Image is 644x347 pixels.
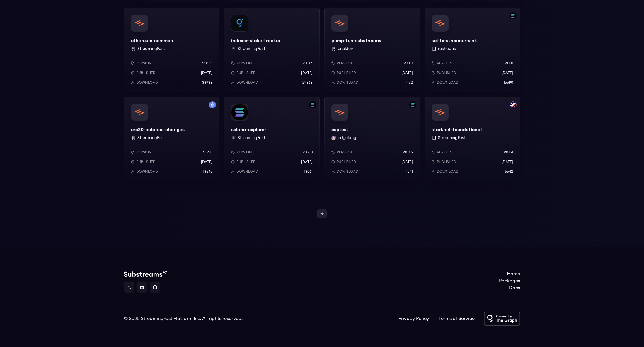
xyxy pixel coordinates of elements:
p: [DATE] [401,160,413,164]
img: Filter by mainnet network [209,101,216,108]
a: Filter by solana networksolana-explorersolana-explorer StreamingFastVersionv0.2.0Published[DATE]D... [224,97,320,181]
p: Published [236,160,256,164]
div: © 2025 StreamingFast Platform Inc. All rights reserved. [124,315,243,322]
p: Published [337,71,356,75]
p: [DATE] [301,71,313,75]
a: Filter by solana networkosptestosptestedgelang edgelangVersionv0.0.5Published[DATE]Download9541 [324,97,420,181]
img: Filter by solana network [409,101,416,108]
p: Download [437,80,459,85]
p: [DATE] [502,71,513,75]
button: StreamingFast [137,135,165,141]
p: 16690 [504,80,513,85]
p: 5642 [505,169,513,174]
p: Download [437,169,459,174]
p: 29368 [302,80,313,85]
img: Powered by The Graph [484,312,520,326]
p: Published [437,160,456,164]
p: 13061 [304,169,313,174]
a: Docs [499,284,520,291]
p: Published [437,71,456,75]
button: StreamingFast [438,135,466,141]
button: StreamingFast [238,135,265,141]
a: ethereum-commonethereum-common StreamingFastVersionv0.3.3Published[DATE]Download33938 [124,8,219,92]
img: Filter by solana network [510,12,517,19]
p: 33938 [202,80,212,85]
p: 13545 [203,169,212,174]
p: [DATE] [401,71,413,75]
p: Version [136,150,152,155]
a: Packages [499,277,520,284]
p: v0.3.3 [202,61,212,66]
a: pump-fun-substreamspump-fun-substreams enoldevVersionv0.1.0Published[DATE]Download19162 [324,8,420,92]
p: Published [337,160,356,164]
img: Substream's logo [124,270,167,277]
p: Version [236,61,252,66]
p: 9541 [406,169,413,174]
p: Published [136,160,156,164]
p: 19162 [404,80,413,85]
p: v0.0.5 [403,150,413,155]
p: Version [437,150,452,155]
button: StreamingFast [137,46,165,52]
p: Download [236,169,258,174]
button: edgelang [338,135,356,141]
p: [DATE] [301,160,313,164]
a: indexer-stake-trackerindexer-stake-tracker StreamingFastVersionv0.0.4Published[DATE]Download29368 [224,8,320,92]
a: Privacy Policy [398,315,429,322]
p: v1.4.0 [203,150,212,155]
p: v0.0.4 [302,61,313,66]
img: Filter by solana network [309,101,316,108]
p: [DATE] [201,160,212,164]
a: Filter by mainnet networkerc20-balance-changeserc20-balance-changes StreamingFastVersionv1.4.0Pub... [124,97,219,181]
p: Version [437,61,452,66]
p: v0.1.0 [403,61,413,66]
a: Filter by starknet networkstarknet-foundationalstarknet-foundational StreamingFastVersionv0.1.4Pu... [425,97,520,181]
a: Home [499,270,520,277]
p: Published [236,71,256,75]
p: v0.2.0 [302,150,313,155]
p: Version [236,150,252,155]
p: Version [136,61,152,66]
p: Download [136,169,158,174]
p: Download [337,80,358,85]
p: Download [236,80,258,85]
p: [DATE] [201,71,212,75]
img: Filter by starknet network [510,101,517,108]
p: v1.1.0 [505,61,513,66]
p: Download [337,169,358,174]
p: Version [337,150,352,155]
p: [DATE] [502,160,513,164]
a: Terms of Service [439,315,475,322]
button: enoldev [338,46,353,52]
p: Version [337,61,352,66]
p: Published [136,71,156,75]
button: StreamingFast [238,46,265,52]
p: Download [136,80,158,85]
a: Filter by solana networksol-tx-streamer-sinksol-tx-streamer-sink roshaansVersionv1.1.0Published[D... [425,8,520,92]
p: v0.1.4 [504,150,513,155]
button: roshaans [438,46,456,52]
